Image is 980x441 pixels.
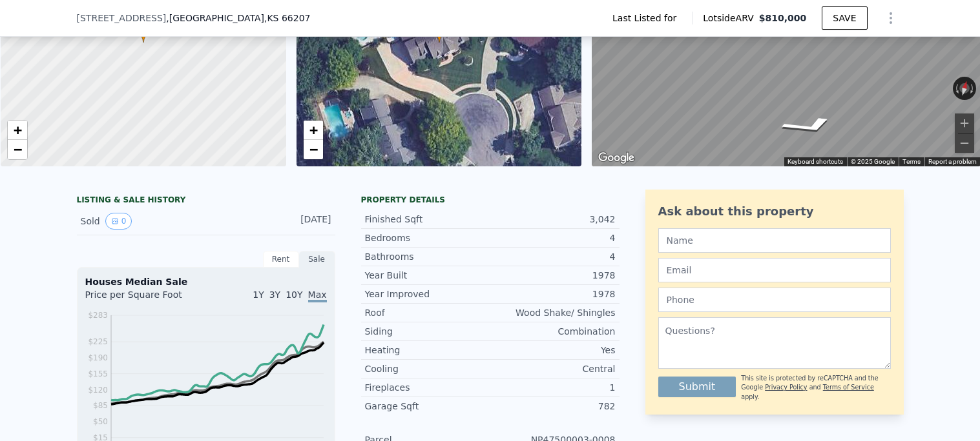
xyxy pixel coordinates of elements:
span: Max [308,289,327,302]
a: Terms (opens in new tab) [902,158,921,165]
a: Privacy Policy [765,384,807,391]
span: $810,000 [759,13,807,23]
div: Bathrooms [365,250,490,263]
a: Report a problem [928,158,977,165]
span: + [309,122,317,138]
span: 3Y [269,289,280,300]
div: Houses Median Sale [85,275,327,288]
span: [STREET_ADDRESS] [77,12,167,24]
div: 4 [490,250,616,263]
div: 1 [490,381,616,394]
tspan: $85 [93,401,108,410]
input: Name [658,228,891,253]
span: − [309,141,317,157]
div: Sale [299,251,335,268]
div: Yes [490,344,616,357]
tspan: $225 [88,337,108,346]
span: , KS 66207 [264,13,311,23]
span: Last Listed for [612,12,682,24]
tspan: $190 [88,353,108,362]
span: , [GEOGRAPHIC_DATA] [166,12,310,24]
path: Go Southeast, 104th Terrace [761,112,857,139]
a: Zoom out [8,140,27,159]
tspan: $120 [88,386,108,395]
input: Phone [658,288,891,312]
div: Heating [365,344,490,357]
img: Google [595,150,638,166]
div: This site is protected by reCAPTCHA and the Google and apply. [741,374,890,402]
span: + [14,122,22,138]
button: Rotate clockwise [970,77,977,100]
div: Sold [81,213,196,230]
div: Cooling [365,362,490,375]
button: Zoom in [955,113,974,133]
button: Rotate counterclockwise [953,77,960,100]
div: 3,042 [490,213,616,226]
div: Year Built [365,269,490,282]
input: Email [658,258,891,282]
div: 782 [490,400,616,413]
div: 1978 [490,288,616,300]
tspan: $50 [93,417,108,426]
div: 1978 [490,269,616,282]
div: LISTING & SALE HISTORY [77,195,335,208]
div: Central [490,362,616,375]
div: Wood Shake/ Shingles [490,306,616,319]
button: Reset the view [957,76,972,101]
div: Finished Sqft [365,213,490,226]
a: Zoom out [304,140,323,159]
tspan: $283 [88,311,108,320]
a: Zoom in [304,121,323,140]
div: Roof [365,306,490,319]
div: Bedrooms [365,231,490,244]
a: Zoom in [8,121,27,140]
span: Lotside ARV [703,12,758,24]
div: Combination [490,325,616,338]
span: 1Y [253,289,264,300]
div: Property details [361,195,620,205]
div: [DATE] [274,213,331,230]
div: Year Improved [365,288,490,300]
span: 10Y [286,289,302,300]
button: SAVE [822,6,867,30]
tspan: $155 [88,369,108,378]
div: Ask about this property [658,202,891,220]
a: Terms of Service [823,384,874,391]
span: − [14,141,22,157]
div: Fireplaces [365,381,490,394]
div: 4 [490,231,616,244]
div: Rent [263,251,299,268]
div: Siding [365,325,490,338]
button: Zoom out [955,133,974,153]
button: Submit [658,377,736,397]
button: Show Options [878,5,904,31]
div: Garage Sqft [365,400,490,413]
span: © 2025 Google [851,158,895,165]
button: View historical data [105,213,132,230]
div: Price per Square Foot [85,288,206,309]
button: Keyboard shortcuts [787,157,843,166]
a: Open this area in Google Maps (opens a new window) [595,150,638,166]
